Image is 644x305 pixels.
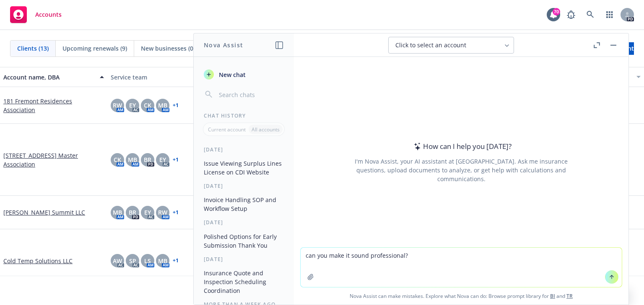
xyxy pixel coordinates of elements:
span: MB [113,208,122,217]
div: [DATE] [194,219,294,226]
button: Polished Options for Early Submission Thank You [200,230,287,252]
a: Switch app [601,6,618,23]
span: EY [159,155,166,164]
span: RW [113,101,122,110]
a: Accounts [7,3,65,26]
a: Report a Bug [563,6,579,23]
span: Click to select an account [395,41,466,49]
p: Current account [208,126,246,133]
a: + 1 [173,103,179,108]
span: New businesses (0) [141,44,195,53]
h1: Nova Assist [204,41,243,49]
button: New chat [200,67,287,82]
span: Accounts [35,11,62,18]
span: SP [129,256,136,265]
a: 181 Fremont Residences Association [3,97,104,114]
div: [DATE] [194,256,294,263]
a: Cold Temp Solutions LLC [3,256,73,265]
div: Chat History [194,112,294,119]
div: [DATE] [194,146,294,153]
span: Upcoming renewals (9) [62,44,127,53]
a: + 1 [173,258,179,263]
button: Service team [107,67,215,87]
a: Search [582,6,599,23]
span: CK [144,101,151,110]
span: BR [129,208,136,217]
div: I'm Nova Assist, your AI assistant at [GEOGRAPHIC_DATA]. Ask me insurance questions, upload docum... [343,157,579,183]
span: New chat [217,70,246,79]
a: + 1 [173,157,179,162]
button: Invoice Handling SOP and Workflow Setup [200,193,287,215]
a: [STREET_ADDRESS] Master Association [3,151,104,169]
button: Click to select an account [388,37,514,54]
span: Clients (13) [17,44,49,53]
span: LS [144,256,151,265]
div: Service team [111,73,211,82]
input: Search chats [217,89,284,100]
div: [DATE] [194,182,294,190]
textarea: can you make it sound professional? [301,248,622,287]
span: EY [144,208,151,217]
span: MB [128,155,137,164]
div: 70 [553,8,560,15]
span: CK [114,155,121,164]
span: BR [144,155,151,164]
a: BI [550,292,555,300]
span: Nova Assist can make mistakes. Explore what Nova can do: Browse prompt library for and [297,287,625,305]
a: + 1 [173,210,179,215]
span: AW [113,256,122,265]
span: RW [158,208,167,217]
p: All accounts [252,126,280,133]
span: MB [158,256,167,265]
button: Insurance Quote and Inspection Scheduling Coordination [200,266,287,297]
span: MB [158,101,167,110]
a: [PERSON_NAME] Summit LLC [3,208,85,217]
button: Issue Viewing Surplus Lines License on CDI Website [200,156,287,179]
div: How can I help you [DATE]? [411,141,512,152]
div: Account name, DBA [3,73,95,82]
a: TR [566,292,573,300]
span: EY [129,101,136,110]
